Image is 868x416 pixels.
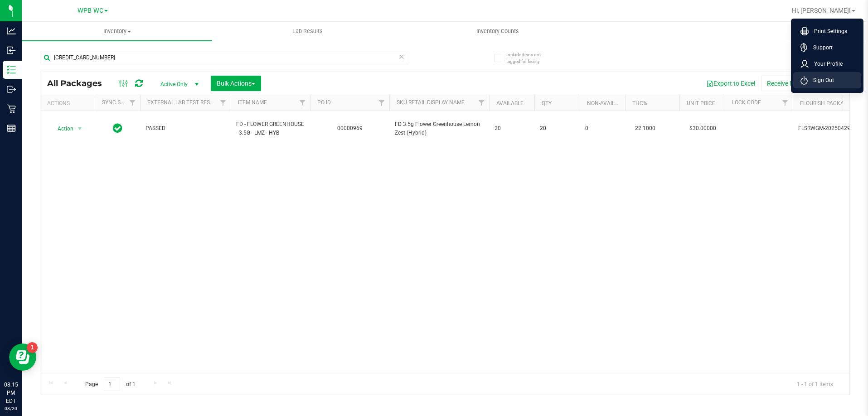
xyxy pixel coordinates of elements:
[78,377,143,391] span: Page of 1
[22,27,212,35] span: Inventory
[732,99,761,106] a: Lock Code
[4,381,18,405] p: 08:15 PM EDT
[102,99,137,106] a: Sync Status
[496,100,524,106] a: Available
[506,51,552,65] span: Include items not tagged for facility
[145,124,225,133] span: PASSED
[809,27,847,36] span: Print Settings
[808,43,833,52] span: Support
[125,95,140,111] a: Filter
[22,22,212,41] a: Inventory
[337,125,363,131] a: 00000969
[793,72,861,88] li: Sign Out
[395,120,484,137] span: FD 3.5g Flower Greenhouse Lemon Zest (Hybrid)
[236,120,305,137] span: FD - FLOWER GREENHOUSE - 3.5G - LMZ - HYB
[687,100,715,106] a: Unit Price
[9,343,36,371] iframe: Resource center
[685,122,721,135] span: $30.00000
[7,124,16,133] inline-svg: Reports
[7,65,16,74] inline-svg: Inventory
[402,22,593,41] a: Inventory Counts
[147,99,218,106] a: External Lab Test Result
[587,100,627,106] a: Non-Available
[217,80,255,87] span: Bulk Actions
[585,124,620,133] span: 0
[7,26,16,35] inline-svg: Analytics
[7,85,16,94] inline-svg: Outbound
[4,405,18,412] p: 08/20
[216,95,231,111] a: Filter
[27,342,38,353] iframe: Resource center unread badge
[7,46,16,55] inline-svg: Inbound
[792,7,851,14] span: Hi, [PERSON_NAME]!
[700,76,761,91] button: Export to Excel
[790,377,840,391] span: 1 - 1 of 1 items
[398,51,405,63] span: Clear
[374,95,389,111] a: Filter
[49,122,74,135] span: Action
[47,100,91,106] div: Actions
[800,43,858,52] a: Support
[113,122,122,135] span: In Sync
[40,51,409,64] input: Search Package ID, Item Name, SKU, Lot or Part Number...
[632,100,647,106] a: THC%
[238,99,267,106] a: Item Name
[761,76,836,91] button: Receive Non-Cannabis
[630,122,660,135] span: 22.1000
[495,124,529,133] span: 20
[542,100,552,106] a: Qty
[809,59,843,68] span: Your Profile
[211,76,261,91] button: Bulk Actions
[464,27,531,35] span: Inventory Counts
[212,22,402,41] a: Lab Results
[78,7,103,15] span: WPB WC
[540,124,574,133] span: 20
[74,122,86,135] span: select
[47,78,111,88] span: All Packages
[778,95,793,111] a: Filter
[7,104,16,113] inline-svg: Retail
[295,95,310,111] a: Filter
[474,95,489,111] a: Filter
[317,99,331,106] a: PO ID
[808,76,834,85] span: Sign Out
[800,100,857,106] a: Flourish Package ID
[104,377,120,391] input: 1
[280,27,335,35] span: Lab Results
[397,99,465,106] a: Sku Retail Display Name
